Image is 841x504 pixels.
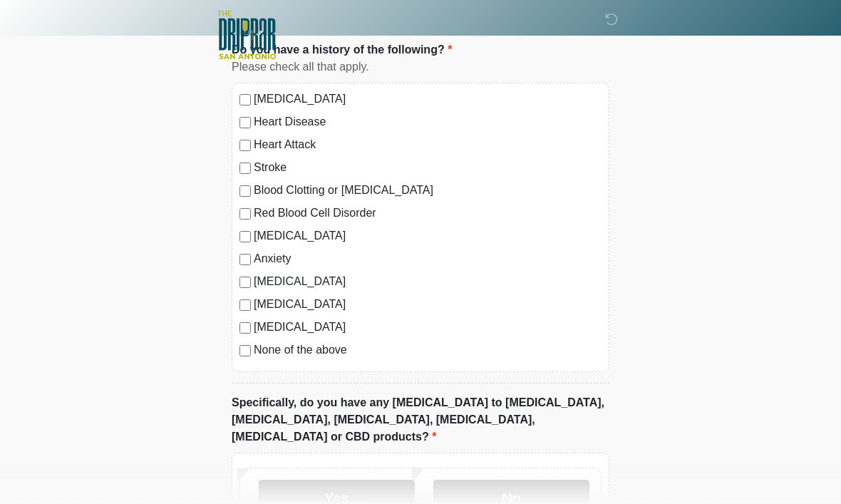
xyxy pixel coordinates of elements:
input: None of the above [239,345,251,356]
input: Blood Clotting or [MEDICAL_DATA] [239,185,251,197]
input: Heart Disease [239,117,251,128]
label: None of the above [254,341,602,359]
input: Red Blood Cell Disorder [239,208,251,220]
label: Red Blood Cell Disorder [254,205,602,222]
img: The DRIPBaR - San Antonio Fossil Creek Logo [217,11,276,61]
input: Stroke [239,163,251,174]
label: [MEDICAL_DATA] [254,91,602,108]
input: Heart Attack [239,140,251,151]
input: [MEDICAL_DATA] [239,231,251,242]
label: Stroke [254,159,602,176]
label: [MEDICAL_DATA] [254,227,602,245]
label: [MEDICAL_DATA] [254,319,602,336]
label: [MEDICAL_DATA] [254,296,602,313]
label: Specifically, do you have any [MEDICAL_DATA] to [MEDICAL_DATA], [MEDICAL_DATA], [MEDICAL_DATA], [... [232,394,609,446]
label: Heart Disease [254,113,602,130]
label: [MEDICAL_DATA] [254,273,602,290]
label: Blood Clotting or [MEDICAL_DATA] [254,182,602,199]
label: Anxiety [254,250,602,267]
input: [MEDICAL_DATA] [239,322,251,334]
label: Heart Attack [254,136,602,153]
input: [MEDICAL_DATA] [239,277,251,288]
input: [MEDICAL_DATA] [239,94,251,106]
input: [MEDICAL_DATA] [239,299,251,311]
input: Anxiety [239,254,251,265]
